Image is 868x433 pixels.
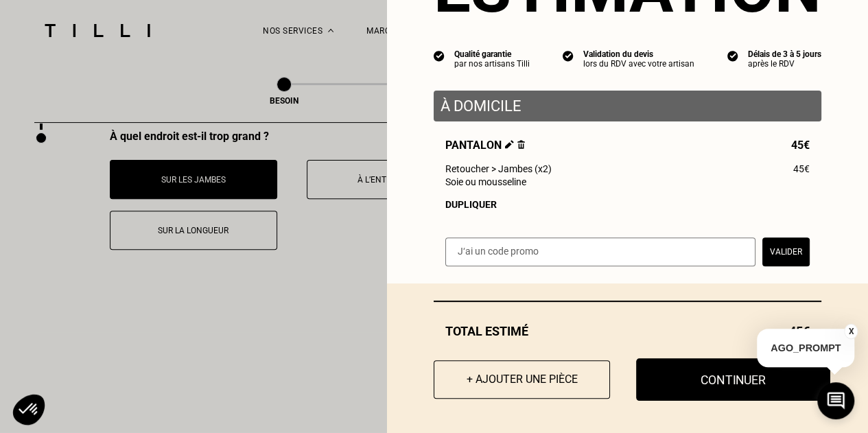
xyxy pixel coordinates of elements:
div: par nos artisans Tilli [454,59,530,69]
div: Dupliquer [445,199,810,210]
span: Soie ou mousseline [445,176,526,187]
button: Continuer [636,358,830,401]
p: À domicile [441,97,814,115]
p: AGO_PROMPT [757,329,854,367]
img: icon list info [727,49,738,62]
div: Total estimé [434,324,821,338]
div: après le RDV [748,59,821,69]
img: Supprimer [517,140,525,149]
img: icon list info [434,49,445,62]
img: Éditer [505,140,514,149]
span: Pantalon [445,139,525,152]
button: Valider [762,237,810,266]
div: Qualité garantie [454,49,530,59]
div: lors du RDV avec votre artisan [583,59,694,69]
input: J‘ai un code promo [445,237,755,266]
span: Retoucher > Jambes (x2) [445,163,552,174]
span: 45€ [791,139,810,152]
span: 45€ [793,163,810,174]
img: icon list info [563,49,574,62]
button: + Ajouter une pièce [434,360,610,399]
button: X [844,324,858,339]
div: Délais de 3 à 5 jours [748,49,821,59]
div: Validation du devis [583,49,694,59]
